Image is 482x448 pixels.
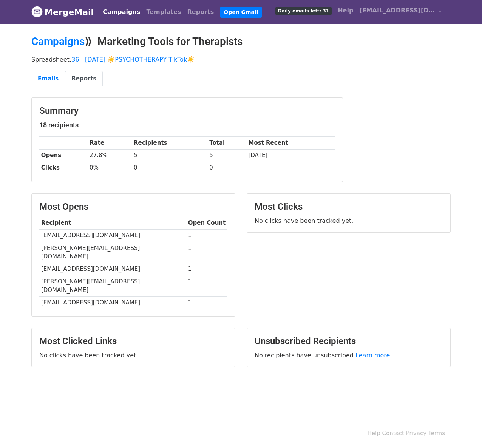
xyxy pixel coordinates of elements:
a: Help [368,430,380,437]
th: Recipients [132,137,207,149]
th: Total [207,137,246,149]
h5: 18 recipients [39,121,335,129]
th: Recipient [39,217,186,229]
a: Help [335,3,356,18]
td: [EMAIL_ADDRESS][DOMAIN_NAME] [39,263,186,275]
td: 1 [186,263,227,275]
img: MergeMail logo [31,6,43,17]
td: [EMAIL_ADDRESS][DOMAIN_NAME] [39,297,186,309]
a: Reports [65,71,103,87]
a: Learn more... [355,352,396,359]
span: Daily emails left: 31 [275,7,332,15]
a: Templates [143,5,184,20]
p: No recipients have unsubscribed. [255,351,443,359]
a: Contact [382,430,404,437]
h3: Most Clicks [255,201,443,212]
td: 5 [132,149,207,162]
a: Reports [184,5,217,20]
a: Open Gmail [220,7,262,18]
td: [PERSON_NAME][EMAIL_ADDRESS][DOMAIN_NAME] [39,275,186,297]
th: Open Count [186,217,227,229]
a: 36 | [DATE] ☀️PSYCHOTHERAPY TikTok☀️ [71,56,195,63]
td: 5 [207,149,246,162]
a: Emails [31,71,65,87]
td: 1 [186,297,227,309]
td: 27.8% [88,149,132,162]
h3: Summary [39,105,335,116]
h3: Unsubscribed Recipients [255,336,443,347]
td: [DATE] [247,149,335,162]
th: Rate [88,137,132,149]
h3: Most Opens [39,201,227,212]
td: [PERSON_NAME][EMAIL_ADDRESS][DOMAIN_NAME] [39,242,186,263]
th: Clicks [39,162,88,174]
a: [EMAIL_ADDRESS][DOMAIN_NAME] [356,3,445,21]
th: Opens [39,149,88,162]
a: Daily emails left: 31 [272,3,335,18]
span: [EMAIL_ADDRESS][DOMAIN_NAME] [359,6,435,15]
a: Terms [428,430,445,437]
h2: ⟫ Marketing Tools for Therapists [31,35,451,48]
td: [EMAIL_ADDRESS][DOMAIN_NAME] [39,229,186,242]
a: Campaigns [31,35,85,48]
td: 1 [186,275,227,297]
td: 1 [186,229,227,242]
td: 0 [207,162,246,174]
a: MergeMail [31,4,94,20]
td: 0% [88,162,132,174]
p: Spreadsheet: [31,56,451,63]
td: 1 [186,242,227,263]
a: Campaigns [100,5,143,20]
h3: Most Clicked Links [39,336,227,347]
p: No clicks have been tracked yet. [39,351,227,359]
iframe: Chat Widget [444,412,482,448]
p: No clicks have been tracked yet. [255,217,443,225]
td: 0 [132,162,207,174]
th: Most Recent [247,137,335,149]
a: Privacy [406,430,426,437]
